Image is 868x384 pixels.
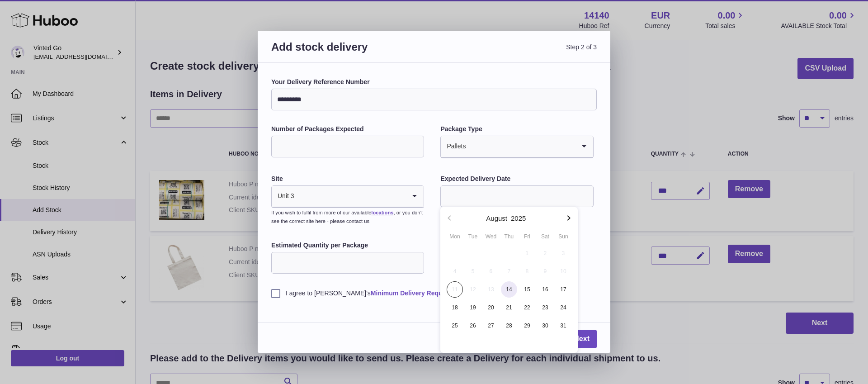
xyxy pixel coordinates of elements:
span: 10 [555,263,571,280]
button: 12 [464,280,482,299]
span: 2 [537,245,553,261]
button: 9 [536,262,554,280]
div: Sat [536,232,554,241]
input: Search for option [466,136,575,157]
label: I agree to [PERSON_NAME]'s [271,289,597,298]
span: Pallets [441,136,466,157]
span: 23 [537,299,553,316]
button: 25 [446,317,464,335]
span: 22 [519,299,535,316]
button: 17 [554,280,572,299]
a: Next [566,330,597,348]
span: 25 [447,318,463,334]
label: Expected Delivery Date [440,175,593,183]
span: 12 [465,281,481,298]
button: 13 [482,280,500,299]
button: 6 [482,262,500,280]
span: 8 [519,263,535,280]
label: Estimated Quantity per Package [271,241,424,250]
button: 24 [554,299,572,317]
span: 6 [483,263,499,280]
span: 3 [555,245,571,261]
label: Your Delivery Reference Number [271,78,597,86]
span: 31 [555,318,571,334]
span: 24 [555,299,571,316]
span: 17 [555,281,571,298]
span: 1 [519,245,535,261]
span: 28 [501,318,517,334]
button: 2 [536,244,554,262]
button: 16 [536,280,554,299]
small: If you wish to fulfil from more of our available , or you don’t see the correct site here - pleas... [271,210,423,224]
span: 9 [537,263,553,280]
button: 29 [518,317,536,335]
button: 2025 [511,215,526,222]
label: Number of Packages Expected [271,125,424,133]
h3: Add stock delivery [271,40,434,65]
span: 19 [465,299,481,316]
span: 26 [465,318,481,334]
span: 13 [483,281,499,298]
button: 1 [518,244,536,262]
span: Step 2 of 3 [434,40,597,65]
button: 27 [482,317,500,335]
span: 21 [501,299,517,316]
button: 11 [446,280,464,299]
button: 7 [500,262,518,280]
div: Tue [464,232,482,241]
span: 11 [447,281,463,298]
button: 22 [518,299,536,317]
button: August [486,215,507,222]
button: 10 [554,262,572,280]
div: Fri [518,232,536,241]
span: 18 [447,299,463,316]
button: 4 [446,262,464,280]
span: 29 [519,318,535,334]
button: 15 [518,280,536,299]
span: 7 [501,263,517,280]
div: Sun [554,232,572,241]
span: 27 [483,318,499,334]
label: Package Type [440,125,593,133]
span: 5 [465,263,481,280]
span: 15 [519,281,535,298]
button: 3 [554,244,572,262]
div: Wed [482,232,500,241]
span: 14 [501,281,517,298]
span: 30 [537,318,553,334]
button: 26 [464,317,482,335]
button: 31 [554,317,572,335]
button: 21 [500,299,518,317]
div: Mon [446,232,464,241]
div: Search for option [272,186,424,208]
span: 4 [447,263,463,280]
button: 18 [446,299,464,317]
button: 14 [500,280,518,299]
span: 20 [483,299,499,316]
label: Site [271,175,424,183]
span: 16 [537,281,553,298]
div: Search for option [441,136,593,158]
button: 30 [536,317,554,335]
button: 19 [464,299,482,317]
button: 28 [500,317,518,335]
a: locations [371,210,393,215]
button: 5 [464,262,482,280]
button: 20 [482,299,500,317]
span: Unit 3 [272,186,295,207]
button: 8 [518,262,536,280]
a: Minimum Delivery Requirements [371,289,469,297]
button: 23 [536,299,554,317]
div: Thu [500,232,518,241]
input: Search for option [295,186,406,207]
